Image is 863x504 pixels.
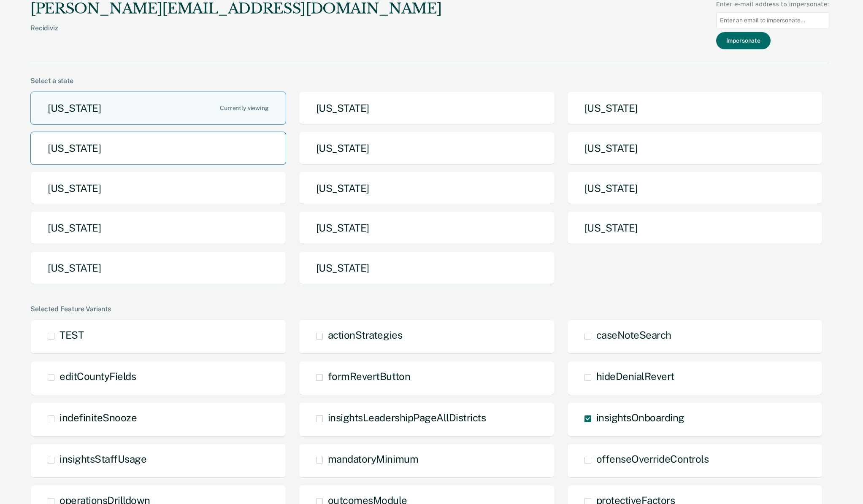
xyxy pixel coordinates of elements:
[60,370,136,382] span: editCountyFields
[30,305,829,313] div: Selected Feature Variants
[567,211,823,245] button: [US_STATE]
[328,412,486,423] span: insightsLeadershipPageAllDistricts
[299,172,555,205] button: [US_STATE]
[60,329,84,341] span: TEST
[299,211,555,245] button: [US_STATE]
[567,172,823,205] button: [US_STATE]
[328,370,410,382] span: formRevertButton
[30,77,829,85] div: Select a state
[328,329,402,341] span: actionStrategies
[567,92,823,125] button: [US_STATE]
[30,211,286,245] button: [US_STATE]
[30,251,286,285] button: [US_STATE]
[716,12,829,29] input: Enter an email to impersonate...
[567,132,823,165] button: [US_STATE]
[30,172,286,205] button: [US_STATE]
[299,132,555,165] button: [US_STATE]
[299,92,555,125] button: [US_STATE]
[596,453,709,465] span: offenseOverrideControls
[60,453,146,465] span: insightsStaffUsage
[596,412,684,423] span: insightsOnboarding
[596,370,674,382] span: hideDenialRevert
[60,412,137,423] span: indefiniteSnooze
[30,24,441,46] div: Recidiviz
[30,132,286,165] button: [US_STATE]
[328,453,418,465] span: mandatoryMinimum
[716,32,771,49] button: Impersonate
[299,251,555,285] button: [US_STATE]
[30,92,286,125] button: [US_STATE]
[596,329,671,341] span: caseNoteSearch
